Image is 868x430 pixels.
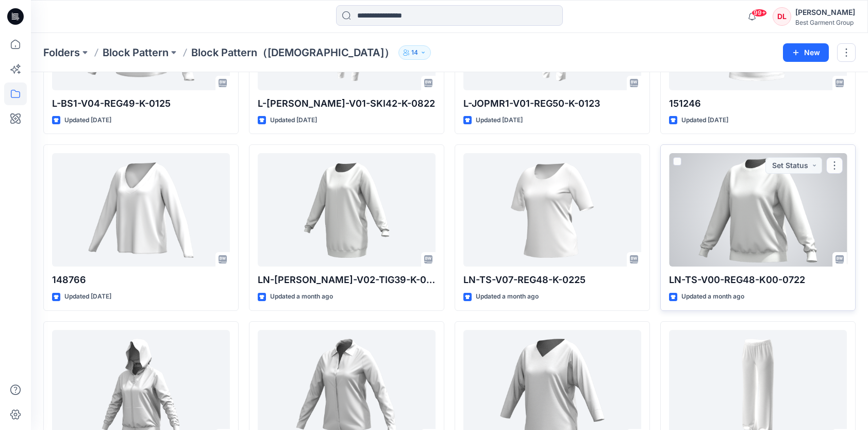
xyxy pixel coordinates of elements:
p: L-BS1-V04-REG49-K-0125 [52,96,230,111]
a: LN-TS-V07-REG48-K-0225 [463,153,641,267]
p: LN-[PERSON_NAME]-V02-TIG39-K-0424 [258,273,436,287]
div: DL [773,7,791,26]
a: LN-TS-V00-REG48-K00-0722 [669,153,847,267]
p: Updated a month ago [270,291,333,302]
p: LN-TS-V07-REG48-K-0225 [463,273,641,287]
p: Updated a month ago [476,291,539,302]
p: 151246 [669,96,847,111]
div: Best Garment Group [795,19,855,26]
p: Block Pattern（[DEMOGRAPHIC_DATA]） [191,45,394,60]
p: L-[PERSON_NAME]-V01-SKI42-K-0822 [258,96,436,111]
p: LN-TS-V00-REG48-K00-0722 [669,273,847,287]
a: Folders [43,45,80,60]
span: 99+ [752,9,767,17]
p: Updated [DATE] [64,115,111,126]
p: Updated a month ago [681,291,744,302]
p: 148766 [52,273,230,287]
div: [PERSON_NAME] [795,6,855,19]
button: 14 [398,45,431,60]
a: Block Pattern [103,45,169,60]
p: Updated [DATE] [681,115,728,126]
a: LN-LEHR-V02-TIG39-K-0424 [258,153,436,267]
p: Updated [DATE] [270,115,317,126]
a: 148766 [52,153,230,267]
p: L-JOPMR1-V01-REG50-K-0123 [463,96,641,111]
button: New [783,43,829,62]
p: Updated [DATE] [476,115,523,126]
p: Updated [DATE] [64,291,111,302]
p: 14 [411,47,418,58]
